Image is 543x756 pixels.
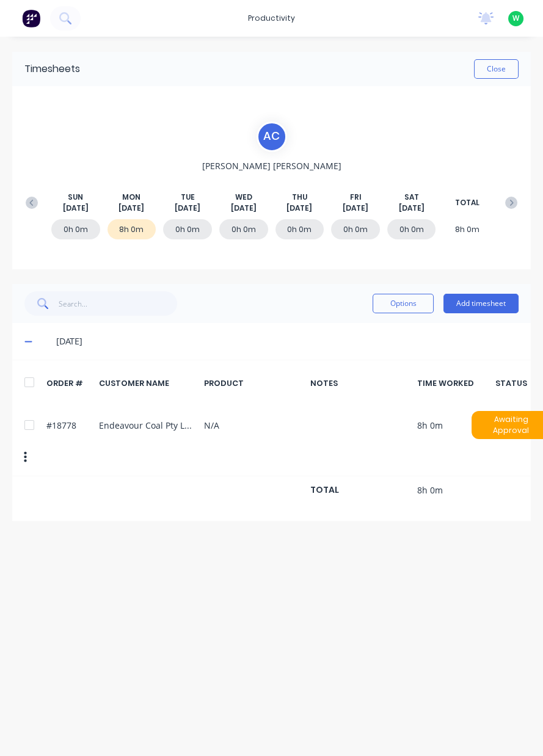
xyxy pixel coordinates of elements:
[292,192,307,203] span: THU
[122,192,140,203] span: MON
[181,192,195,203] span: TUE
[443,294,519,313] button: Add timesheet
[512,13,519,24] span: W
[455,197,479,208] span: TOTAL
[443,219,492,239] div: 8h 0m
[51,219,100,239] div: 0h 0m
[343,203,368,214] span: [DATE]
[46,377,92,389] div: ORDER #
[204,377,304,389] div: PRODUCT
[503,377,519,389] div: STATUS
[231,203,257,214] span: [DATE]
[56,335,519,348] div: [DATE]
[59,291,178,316] input: Search...
[63,203,89,214] span: [DATE]
[235,192,252,203] span: WED
[68,192,83,203] span: SUN
[202,159,341,172] span: [PERSON_NAME] [PERSON_NAME]
[24,62,80,76] div: Timesheets
[404,192,419,203] span: SAT
[310,377,410,389] div: NOTES
[242,9,301,27] div: productivity
[108,219,156,239] div: 8h 0m
[175,203,200,214] span: [DATE]
[474,59,519,79] button: Close
[387,219,436,239] div: 0h 0m
[349,192,361,203] span: FRI
[257,122,287,152] div: A C
[22,9,40,27] img: Factory
[275,219,324,239] div: 0h 0m
[417,377,497,389] div: TIME WORKED
[219,219,268,239] div: 0h 0m
[118,203,144,214] span: [DATE]
[399,203,425,214] span: [DATE]
[286,203,312,214] span: [DATE]
[373,294,434,313] button: Options
[331,219,380,239] div: 0h 0m
[99,377,197,389] div: CUSTOMER NAME
[163,219,212,239] div: 0h 0m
